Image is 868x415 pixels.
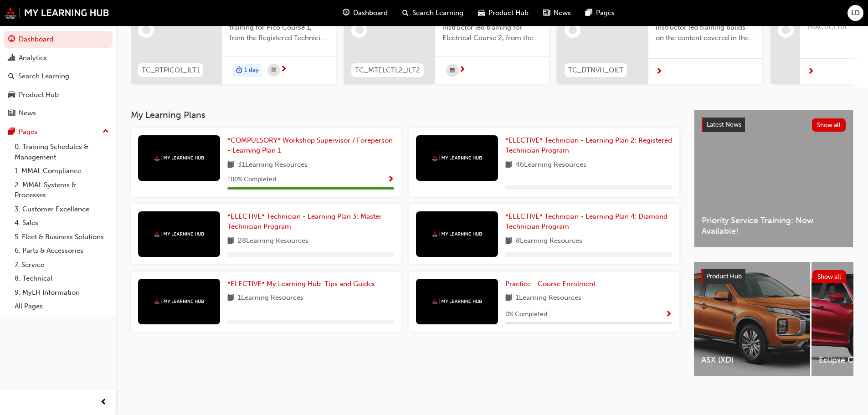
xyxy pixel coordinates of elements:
span: 31 Learning Resources [238,159,308,171]
span: next-icon [459,66,466,74]
img: mmal [432,298,482,304]
a: Latest NewsShow allPriority Service Training: Now Available! [694,110,853,247]
img: mmal [5,7,109,19]
img: mmal [154,231,204,237]
span: Practice - Course Enrolment [505,280,596,288]
span: pages-icon [586,7,592,19]
a: Analytics [4,50,113,67]
div: Search Learning [18,71,69,82]
h3: My Learning Plans [131,110,679,120]
button: Show all [812,118,846,132]
span: prev-icon [100,397,107,408]
span: guage-icon [343,7,349,19]
span: news-icon [543,7,550,19]
span: Product Hub [706,272,742,280]
a: *ELECTIVE* Technician - Learning Plan 3: Master Technician Program [227,211,394,232]
span: book-icon [505,159,512,171]
span: calendar-icon [272,65,276,76]
span: learningRecordVerb_NONE-icon [569,26,577,34]
span: car-icon [478,7,485,19]
img: mmal [154,298,204,304]
span: TC_DTNVH_OILT [568,65,623,76]
span: Priority Service Training: Now Available! [702,215,846,236]
span: LD [851,8,860,18]
span: guage-icon [8,36,15,44]
button: Show Progress [387,174,394,185]
img: mmal [154,155,204,161]
span: search-icon [8,72,15,81]
a: news-iconNews [536,4,578,22]
span: learningRecordVerb_NONE-icon [142,26,150,34]
span: book-icon [505,292,512,304]
a: Search Learning [4,68,113,85]
span: book-icon [227,292,234,304]
span: 46 Learning Resources [516,159,586,171]
span: 1 Learning Resources [238,292,303,304]
span: 28 Learning Resources [238,236,308,247]
a: News [4,105,113,122]
a: Product HubShow all [701,269,846,284]
span: chart-icon [8,54,15,62]
span: next-icon [656,68,663,76]
span: duration-icon [236,65,242,77]
span: next-icon [807,68,814,76]
button: Show Progress [665,309,672,320]
a: 5. Fleet & Business Solutions [11,230,113,244]
span: This is the instructor led training for Pico Course 1, from the Registered Technician Program. [229,12,329,43]
a: Product Hub [4,87,113,103]
button: Pages [4,123,113,140]
span: search-icon [402,7,409,19]
a: search-iconSearch Learning [395,4,471,22]
button: DashboardAnalyticsSearch LearningProduct HubNews [4,29,113,123]
span: Show Progress [665,311,672,319]
span: 1 day [244,65,259,76]
span: book-icon [505,236,512,247]
span: Search Learning [412,8,463,18]
span: TC_RTPICO1_ILT1 [142,65,200,76]
span: next-icon [280,66,287,74]
span: ASX (XD) [701,355,803,365]
span: news-icon [8,109,15,118]
span: car-icon [8,91,15,99]
a: 7. Service [11,258,113,272]
a: Latest NewsShow all [702,118,846,132]
span: TC_MTELCTL2_ILT2 [355,65,420,76]
div: Analytics [19,53,47,63]
img: mmal [432,231,482,237]
button: LD [847,5,863,21]
div: Pages [19,127,37,137]
span: Product Hub [488,8,529,18]
a: *ELECTIVE* Technician - Learning Plan 2: Registered Technician Program [505,135,672,156]
a: Practice - Course Enrolment [505,279,599,289]
span: up-icon [103,126,109,138]
a: 3. Customer Excellence [11,202,113,216]
a: 2. MMAL Systems & Processes [11,178,113,202]
a: 4. Sales [11,216,113,230]
button: Show all [812,270,847,283]
a: 0. Training Schedules & Management [11,140,113,164]
a: car-iconProduct Hub [471,4,536,22]
a: ASX (XD) [694,262,810,376]
span: This is the face to face instructor led training for Electrical Course 2, from the Master Technic... [442,12,542,43]
span: Latest News [707,121,741,128]
span: learningRecordVerb_NONE-icon [355,26,364,34]
a: pages-iconPages [578,4,622,22]
img: mmal [432,155,482,161]
span: 8 Learning Resources [516,236,582,247]
div: News [19,108,36,118]
a: Dashboard [4,31,113,48]
a: 8. Technical [11,272,113,286]
a: guage-iconDashboard [335,4,395,22]
span: *ELECTIVE* My Learning Hub: Tips and Guides [227,280,375,288]
a: 6. Parts & Accessories [11,244,113,258]
span: 1 Learning Resources [516,292,581,304]
span: Show Progress [387,176,394,184]
span: *ELECTIVE* Technician - Learning Plan 3: Master Technician Program [227,212,382,231]
a: *ELECTIVE* Technician - Learning Plan 4: Diamond Technician Program [505,211,672,232]
span: Pages [596,8,615,18]
span: *ELECTIVE* Technician - Learning Plan 4: Diamond Technician Program [505,212,668,231]
span: 0 % Completed [505,309,547,320]
span: Dashboard [353,8,388,18]
span: *COMPULSORY* Workshop Supervisor / Foreperson - Learning Plan 1 [227,136,393,155]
